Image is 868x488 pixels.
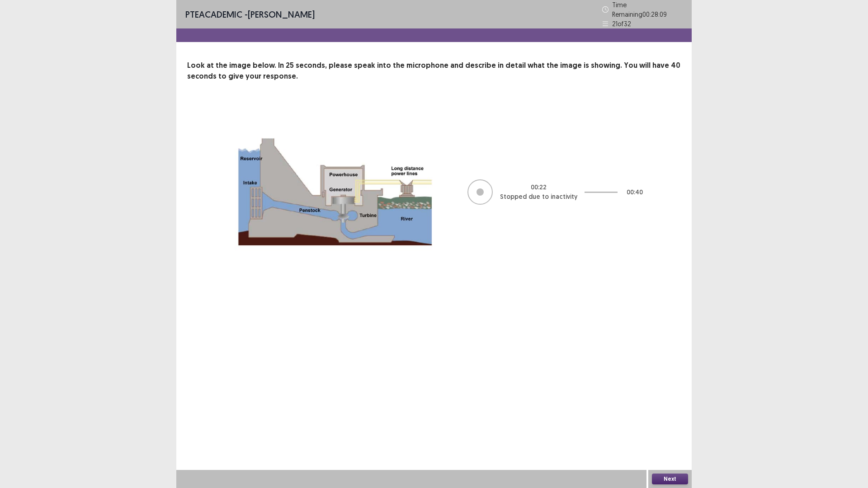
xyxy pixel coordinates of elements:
p: 00 : 40 [627,188,643,197]
button: Next [652,474,688,484]
p: 21 of 32 [612,19,631,28]
p: 00 : 22 [531,183,547,192]
p: Stopped due to inactivity [500,192,577,202]
span: PTE academic [185,9,242,20]
p: Look at the image below. In 25 seconds, please speak into the microphone and describe in detail w... [187,60,681,82]
img: image-description [223,103,449,281]
p: - [PERSON_NAME] [185,8,315,21]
